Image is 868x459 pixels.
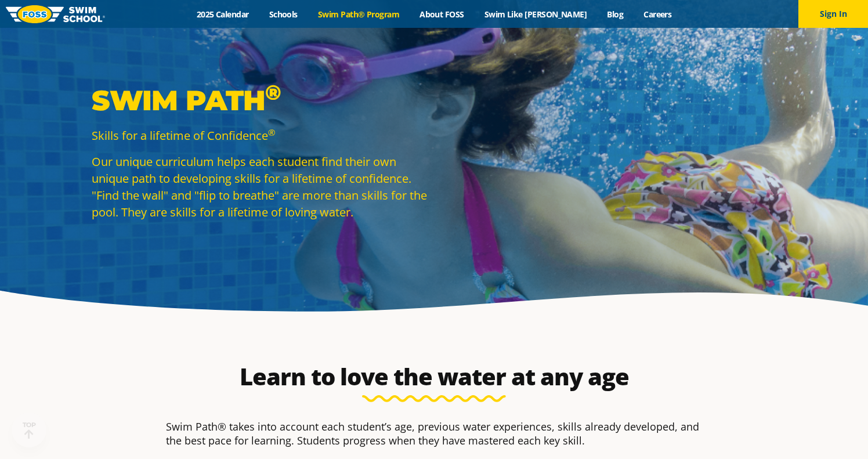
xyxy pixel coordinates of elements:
img: FOSS Swim School Logo [6,5,105,23]
p: Swim Path [92,83,428,118]
a: Careers [634,9,682,20]
a: Schools [259,9,308,20]
a: Swim Like [PERSON_NAME] [474,9,597,20]
a: 2025 Calendar [186,9,259,20]
sup: ® [265,79,281,105]
a: Blog [597,9,634,20]
a: About FOSS [410,9,475,20]
a: Swim Path® Program [308,9,409,20]
p: Skills for a lifetime of Confidence [92,127,428,144]
p: Our unique curriculum helps each student find their own unique path to developing skills for a li... [92,153,428,221]
h2: Learn to love the water at any age [160,363,708,391]
div: TOP [23,421,36,439]
sup: ® [268,127,275,138]
p: Swim Path® takes into account each student’s age, previous water experiences, skills already deve... [166,420,702,447]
